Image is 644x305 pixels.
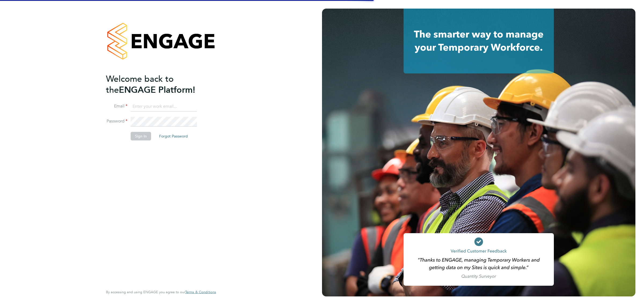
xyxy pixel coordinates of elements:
button: Sign In [131,132,151,140]
a: Terms & Conditions [185,290,216,294]
span: Welcome back to the [106,74,174,95]
input: Enter your work email... [131,102,197,111]
label: Password [106,118,127,124]
button: Forgot Password [155,132,192,140]
h2: ENGAGE Platform! [106,73,211,95]
label: Email [106,103,127,109]
span: By accessing and using ENGAGE you agree to our [106,290,216,294]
